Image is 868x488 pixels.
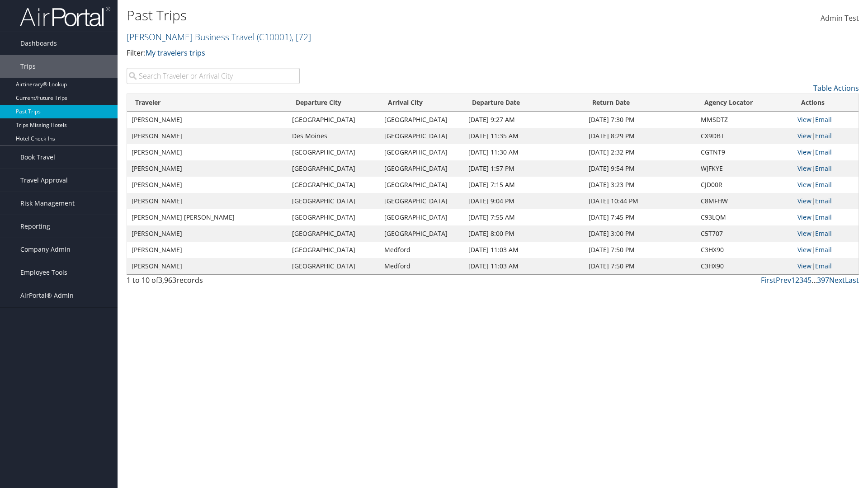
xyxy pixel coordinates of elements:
[584,209,697,225] td: [DATE] 7:45 PM
[803,275,807,285] a: 4
[288,177,379,193] td: [GEOGRAPHIC_DATA]
[793,209,859,225] td: |
[795,275,799,285] a: 2
[127,177,288,193] td: [PERSON_NAME]
[793,193,859,209] td: |
[815,148,832,156] a: Email
[20,32,57,55] span: Dashboards
[127,160,288,177] td: [PERSON_NAME]
[288,225,379,242] td: [GEOGRAPHIC_DATA]
[696,144,793,160] td: CGTNT9
[797,115,811,124] a: View
[797,262,811,270] a: View
[127,193,288,209] td: [PERSON_NAME]
[464,193,584,209] td: [DATE] 9:04 PM
[380,177,464,193] td: [GEOGRAPHIC_DATA]
[380,160,464,177] td: [GEOGRAPHIC_DATA]
[797,131,811,140] a: View
[464,209,584,225] td: [DATE] 7:55 AM
[127,242,288,258] td: [PERSON_NAME]
[127,6,615,25] h1: Past Trips
[793,242,859,258] td: |
[584,112,697,128] td: [DATE] 7:30 PM
[791,275,795,285] a: 1
[20,215,50,238] span: Reporting
[127,209,288,225] td: [PERSON_NAME] [PERSON_NAME]
[797,180,811,189] a: View
[815,245,832,254] a: Email
[464,144,584,160] td: [DATE] 11:30 AM
[380,144,464,160] td: [GEOGRAPHIC_DATA]
[797,229,811,238] a: View
[288,209,379,225] td: [GEOGRAPHIC_DATA]
[380,225,464,242] td: [GEOGRAPHIC_DATA]
[288,193,379,209] td: [GEOGRAPHIC_DATA]
[807,275,811,285] a: 5
[845,275,859,285] a: Last
[584,94,697,112] th: Return Date: activate to sort column ascending
[127,258,288,274] td: [PERSON_NAME]
[793,160,859,177] td: |
[815,197,832,205] a: Email
[127,47,615,59] p: Filter:
[146,48,205,58] a: My travelers trips
[584,160,697,177] td: [DATE] 9:54 PM
[793,94,859,112] th: Actions
[815,131,832,140] a: Email
[380,112,464,128] td: [GEOGRAPHIC_DATA]
[829,275,845,285] a: Next
[288,94,379,112] th: Departure City: activate to sort column ascending
[127,225,288,242] td: [PERSON_NAME]
[257,31,292,43] span: ( C10001 )
[584,258,697,274] td: [DATE] 7:50 PM
[797,148,811,156] a: View
[20,146,55,169] span: Book Travel
[793,128,859,144] td: |
[20,169,68,192] span: Travel Approval
[793,177,859,193] td: |
[288,160,379,177] td: [GEOGRAPHIC_DATA]
[158,275,176,285] span: 3,963
[380,242,464,258] td: Medford
[464,242,584,258] td: [DATE] 11:03 AM
[288,242,379,258] td: [GEOGRAPHIC_DATA]
[815,213,832,221] a: Email
[127,68,300,84] input: Search Traveler or Arrival City
[127,275,300,290] div: 1 to 10 of records
[464,225,584,242] td: [DATE] 8:00 PM
[799,275,803,285] a: 3
[696,242,793,258] td: C3HX90
[797,164,811,173] a: View
[793,144,859,160] td: |
[380,128,464,144] td: [GEOGRAPHIC_DATA]
[20,238,71,261] span: Company Admin
[797,197,811,205] a: View
[696,177,793,193] td: CJD00R
[584,242,697,258] td: [DATE] 7:50 PM
[127,128,288,144] td: [PERSON_NAME]
[288,112,379,128] td: [GEOGRAPHIC_DATA]
[793,225,859,242] td: |
[696,160,793,177] td: WJFKYE
[20,6,110,27] img: airportal-logo.png
[797,245,811,254] a: View
[696,128,793,144] td: CX9DBT
[288,144,379,160] td: [GEOGRAPHIC_DATA]
[380,258,464,274] td: Medford
[127,94,288,112] th: Traveler: activate to sort column ascending
[464,94,584,112] th: Departure Date: activate to sort column ascending
[464,258,584,274] td: [DATE] 11:03 AM
[127,112,288,128] td: [PERSON_NAME]
[817,275,829,285] a: 397
[821,13,859,23] span: Admin Test
[292,31,311,43] span: , [ 72 ]
[811,275,817,285] span: …
[797,213,811,221] a: View
[584,144,697,160] td: [DATE] 2:32 PM
[821,5,859,33] a: Admin Test
[584,128,697,144] td: [DATE] 8:29 PM
[793,112,859,128] td: |
[696,258,793,274] td: C3HX90
[380,94,464,112] th: Arrival City: activate to sort column ascending
[793,258,859,274] td: |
